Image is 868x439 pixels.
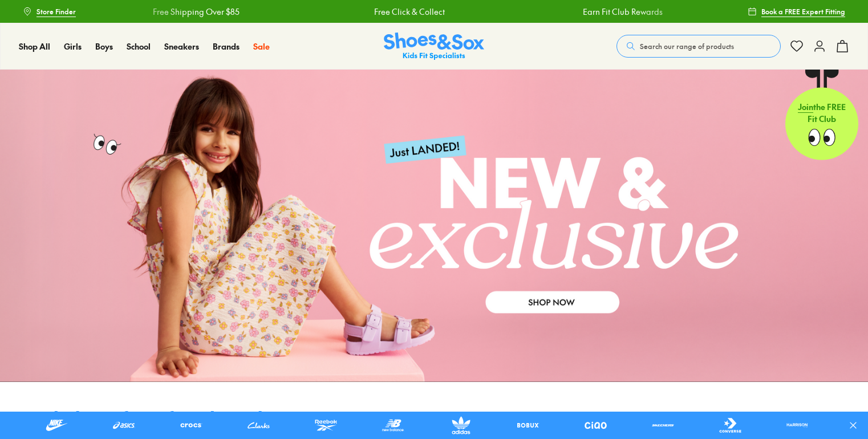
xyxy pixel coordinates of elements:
a: Girls [64,40,82,52]
a: Earn Fit Club Rewards [582,6,662,18]
a: Jointhe FREE Fit Club [785,69,858,160]
a: Book a FREE Expert Fitting [748,1,845,22]
span: Store Finder [36,6,76,17]
span: Join [798,101,813,112]
a: Sneakers [164,40,199,52]
a: Free Shipping Over $85 [152,6,239,18]
a: Shop All [19,40,50,52]
span: Boys [95,40,113,52]
a: School [127,40,151,52]
span: School [127,40,151,52]
img: SNS_Logo_Responsive.svg [384,32,484,60]
span: Book a FREE Expert Fitting [761,6,845,17]
a: Boys [95,40,113,52]
span: Sale [253,40,270,52]
span: Shop All [19,40,50,52]
span: Brands [213,40,240,52]
a: Sale [253,40,270,52]
span: Sneakers [164,40,199,52]
a: Free Click & Collect [374,6,444,18]
a: Store Finder [23,1,76,22]
a: Shoes & Sox [384,32,484,60]
p: the FREE Fit Club [785,92,858,134]
span: Search our range of products [640,41,734,51]
span: Girls [64,40,82,52]
button: Search our range of products [616,35,781,58]
a: Brands [213,40,240,52]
